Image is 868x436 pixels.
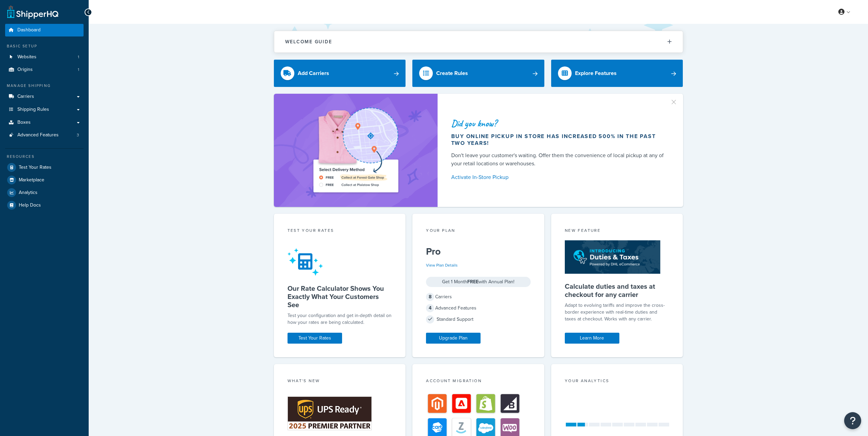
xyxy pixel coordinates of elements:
[288,333,342,344] a: Test Your Rates
[551,60,683,87] a: Explore Features
[5,154,84,160] div: Resources
[288,227,392,235] div: Test your rates
[451,119,667,128] div: Did you know?
[426,333,481,344] a: Upgrade Plan
[426,292,531,302] div: Carriers
[451,172,667,182] a: Activate In-Store Pickup
[78,67,79,73] span: 1
[288,312,392,326] div: Test your configuration and get in-depth detail on how your rates are being calculated.
[5,199,84,211] a: Help Docs
[426,227,531,235] div: Your Plan
[5,129,84,141] li: Advanced Features
[5,43,84,49] div: Basic Setup
[78,54,79,60] span: 1
[5,103,84,116] a: Shipping Rules
[426,303,531,313] div: Advanced Features
[17,107,49,112] span: Shipping Rules
[5,129,84,141] a: Advanced Features3
[274,31,683,52] button: Welcome Guide
[285,39,332,44] h2: Welcome Guide
[426,378,531,386] div: Account Migration
[565,302,670,322] p: Adapt to evolving tariffs and improve the cross-border experience with real-time duties and taxes...
[5,51,84,63] a: Websites1
[5,63,84,76] li: Origins
[575,69,617,78] div: Explore Features
[77,132,79,138] span: 3
[5,24,84,36] a: Dashboard
[565,282,670,299] h5: Calculate duties and taxes at checkout for any carrier
[17,94,34,100] span: Carriers
[288,378,392,386] div: What's New
[451,133,667,147] div: Buy online pickup in store has increased 500% in the past two years!
[426,315,531,324] div: Standard Support
[426,293,434,301] span: 8
[17,27,41,33] span: Dashboard
[5,161,84,174] a: Test Your Rates
[5,51,84,63] li: Websites
[451,151,667,168] div: Don't leave your customer's waiting. Offer them the convenience of local pickup at any of your re...
[467,278,479,285] strong: FREE
[17,67,33,73] span: Origins
[288,284,392,309] h5: Our Rate Calculator Shows You Exactly What Your Customers See
[426,304,434,312] span: 4
[19,190,38,196] span: Analytics
[5,90,84,103] a: Carriers
[19,165,52,170] span: Test Your Rates
[565,378,670,386] div: Your Analytics
[426,277,531,287] div: Get 1 Month with Annual Plan!
[274,60,406,87] a: Add Carriers
[17,132,59,138] span: Advanced Features
[565,227,670,235] div: New Feature
[426,246,531,257] h5: Pro
[294,104,417,197] img: ad-shirt-map-b0359fc47e01cab431d101c4b569394f6a03f54285957d908178d52f29eb9668.png
[5,116,84,129] a: Boxes
[436,69,468,78] div: Create Rules
[844,412,861,429] button: Open Resource Center
[5,63,84,76] a: Origins1
[19,177,44,183] span: Marketplace
[5,186,84,199] a: Analytics
[17,54,36,60] span: Websites
[565,333,619,344] a: Learn More
[5,174,84,186] a: Marketplace
[412,60,544,87] a: Create Rules
[19,202,41,208] span: Help Docs
[17,120,31,125] span: Boxes
[298,69,329,78] div: Add Carriers
[5,83,84,89] div: Manage Shipping
[426,262,458,268] a: View Plan Details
